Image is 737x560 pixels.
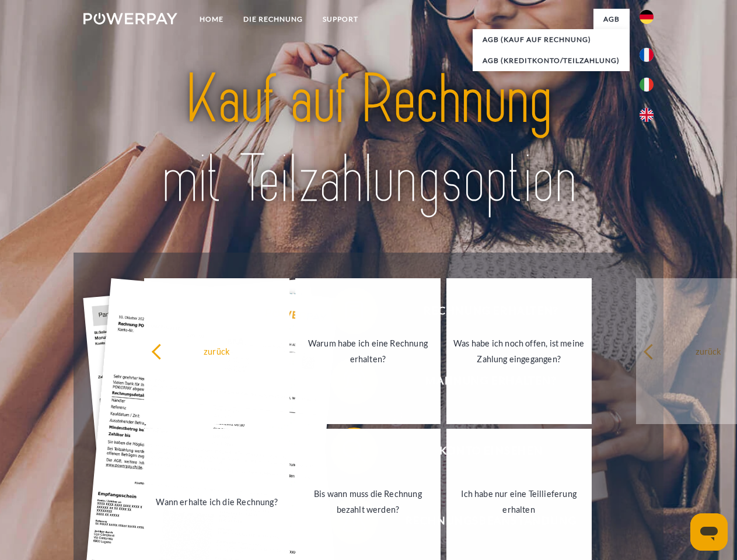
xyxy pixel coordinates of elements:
[473,29,630,50] a: AGB (Kauf auf Rechnung)
[302,486,434,517] div: Bis wann muss die Rechnung bezahlt werden?
[233,9,313,30] a: DIE RECHNUNG
[640,48,654,62] img: fr
[640,78,654,92] img: it
[151,494,282,509] div: Wann erhalte ich die Rechnung?
[640,108,654,122] img: en
[111,56,626,223] img: title-powerpay_de.svg
[190,9,233,30] a: Home
[151,343,282,359] div: zurück
[446,278,592,424] a: Was habe ich noch offen, ist meine Zahlung eingegangen?
[593,9,630,30] a: agb
[313,9,368,30] a: SUPPORT
[453,486,585,517] div: Ich habe nur eine Teillieferung erhalten
[302,335,434,367] div: Warum habe ich eine Rechnung erhalten?
[690,513,728,551] iframe: Schaltfläche zum Öffnen des Messaging-Fensters
[473,50,630,71] a: AGB (Kreditkonto/Teilzahlung)
[83,13,177,24] img: logo-powerpay-white.svg
[453,335,585,367] div: Was habe ich noch offen, ist meine Zahlung eingegangen?
[640,10,654,24] img: de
